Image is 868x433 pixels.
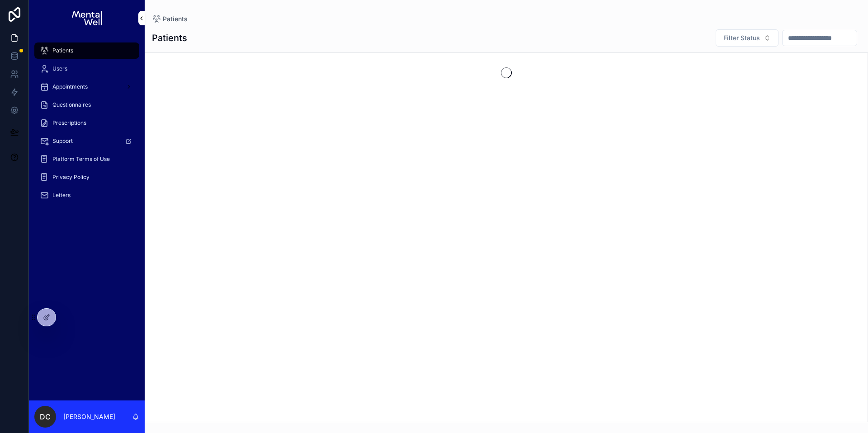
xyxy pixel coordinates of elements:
[34,151,139,167] a: Platform Terms of Use
[163,14,188,24] span: Patients
[29,36,145,215] div: scrollable content
[40,411,51,422] span: DC
[72,11,101,25] img: App logo
[723,33,760,42] span: Filter Status
[716,29,778,47] button: Select Button
[52,83,88,90] span: Appointments
[34,169,139,185] a: Privacy Policy
[34,115,139,131] a: Prescriptions
[52,155,110,163] span: Platform Terms of Use
[52,174,90,181] span: Privacy Policy
[34,42,139,59] a: Patients
[52,192,71,199] span: Letters
[34,79,139,95] a: Appointments
[152,32,187,44] h1: Patients
[52,47,73,54] span: Patients
[52,119,86,127] span: Prescriptions
[63,412,115,421] p: [PERSON_NAME]
[34,187,139,203] a: Letters
[52,65,67,72] span: Users
[52,101,91,108] span: Questionnaires
[34,97,139,113] a: Questionnaires
[34,133,139,149] a: Support
[52,137,73,145] span: Support
[152,14,188,24] a: Patients
[34,61,139,77] a: Users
